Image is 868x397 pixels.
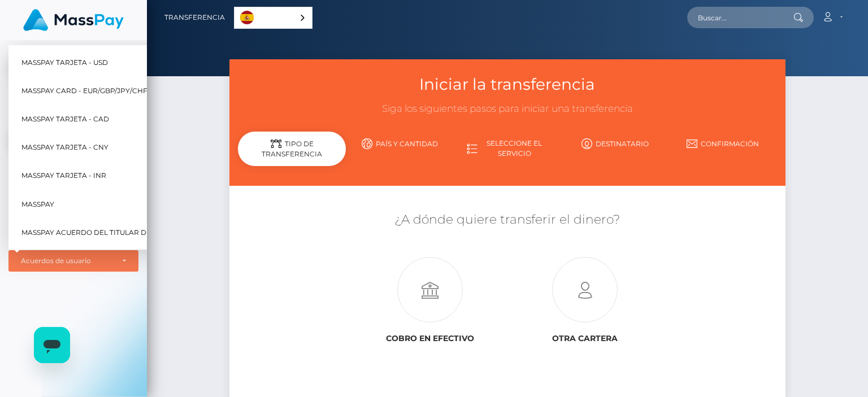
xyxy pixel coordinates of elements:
img: MassPay [23,9,124,31]
button: Acuerdos de usuario [8,250,138,272]
h3: Siga los siguientes pasos para iniciar una transferencia [238,102,776,116]
span: MassPay Tarjeta - INR [21,168,106,183]
iframe: Botón para iniciar la ventana de mensajería [34,327,70,363]
h5: ¿A dónde quiere transferir el dinero? [238,211,776,229]
a: Confirmación [669,134,777,154]
a: Destinatario [561,134,669,154]
span: MassPay Acuerdo del titular de la tarjeta de prepago [21,225,243,240]
span: MassPay [21,197,54,211]
h6: Otra cartera [516,334,653,343]
input: Buscar... [687,7,793,28]
span: MassPay Tarjeta - CNY [21,140,108,155]
h6: Cobro en efectivo [362,334,499,343]
a: País y cantidad [346,134,454,154]
div: Language [234,7,313,29]
div: Acuerdos de usuario [21,256,114,265]
a: Transferencia [164,6,225,29]
span: MassPay Tarjeta - CAD [21,112,109,126]
span: MassPay Tarjeta - USD [21,55,108,69]
a: Seleccione el servicio [454,134,562,163]
div: Tipo de transferencia [238,132,346,166]
span: MassPay Card - EUR/GBP/JPY/CHF/AUD [21,84,165,98]
a: Español [235,7,312,28]
h3: Iniciar la transferencia [238,73,776,95]
aside: Language selected: Español [234,7,313,29]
